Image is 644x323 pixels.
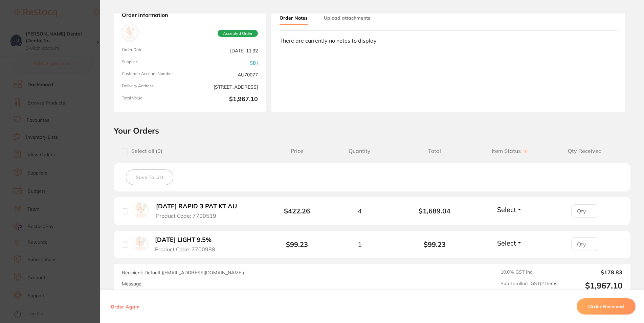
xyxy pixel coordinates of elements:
[193,84,258,90] span: [STREET_ADDRESS]
[272,148,322,154] span: Price
[358,240,362,248] span: 1
[495,205,524,214] button: Select
[193,71,258,78] span: AU70077
[577,298,636,315] button: Order Received
[250,60,258,66] a: SDI
[114,125,630,136] h2: Your Orders
[397,207,472,215] b: $1,689.04
[218,30,258,37] span: Accepted Order
[124,26,136,39] img: SDI
[286,240,308,249] b: $99.23
[501,269,559,275] span: 10.0 % GST Incl.
[122,270,244,276] span: Recipient: Default ( [EMAIL_ADDRESS][DOMAIN_NAME] )
[547,148,622,154] span: Qty Received
[155,246,215,252] span: Product Code: 7700988
[564,281,622,291] output: $1,967.10
[154,203,245,219] button: [DATE] RAPID 3 PAT KT AU Product Code: 7700519
[495,239,524,247] button: Select
[122,281,142,287] label: Message:
[122,60,187,66] span: Supplier
[122,12,258,19] strong: Order Information
[128,148,162,154] span: Select all ( 0 )
[122,84,187,90] span: Delivery Address
[472,148,547,154] span: Item Status
[133,202,149,218] img: POLA RAPID 3 PAT KT AU
[193,47,258,54] span: [DATE] 11:32
[284,207,310,215] b: $422.26
[324,12,370,24] button: Upload attachments
[571,204,598,218] input: Qty
[564,269,622,275] output: $178.83
[280,38,617,44] div: There are currently no notes to display.
[397,240,472,248] b: $99.23
[122,96,187,104] span: Total Value
[501,281,559,291] span: Sub Total Incl. GST ( 2 Items)
[122,47,187,54] span: Order Date
[109,303,141,309] button: Order Again
[122,71,187,78] span: Customer Account Number
[153,236,224,253] button: [DATE] LIGHT 9.5% Product Code: 7700988
[133,236,148,251] img: POLA LIGHT 9.5%
[497,205,516,214] span: Select
[193,96,258,104] b: $1,967.10
[497,239,516,247] span: Select
[156,213,216,219] span: Product Code: 7700519
[322,148,397,154] span: Quantity
[397,148,472,154] span: Total
[155,236,212,244] b: [DATE] LIGHT 9.5%
[571,237,598,251] input: Qty
[280,12,308,25] button: Order Notes
[126,169,173,185] button: Save To List
[156,203,237,210] b: [DATE] RAPID 3 PAT KT AU
[358,207,362,215] span: 4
